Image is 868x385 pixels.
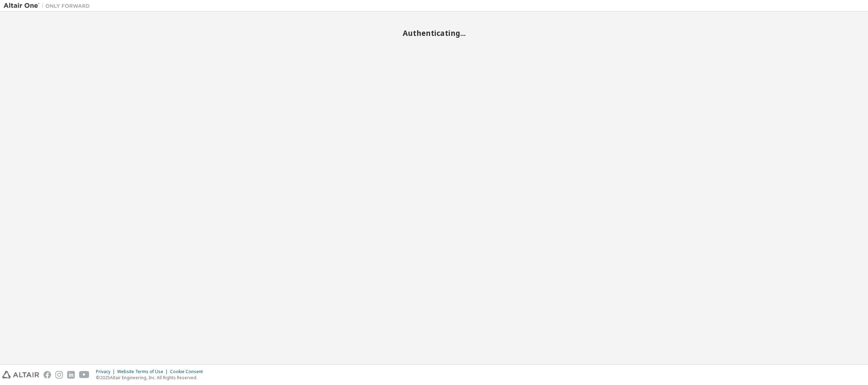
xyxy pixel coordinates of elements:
div: Cookie Consent [170,369,207,375]
img: altair_logo.svg [2,371,39,379]
div: Website Terms of Use [117,369,170,375]
img: Altair One [4,2,93,9]
img: linkedin.svg [67,371,75,379]
div: Privacy [96,369,117,375]
img: youtube.svg [79,371,90,379]
h2: Authenticating... [4,28,864,38]
p: © 2025 Altair Engineering, Inc. All Rights Reserved. [96,375,207,381]
img: instagram.svg [55,371,63,379]
img: facebook.svg [44,371,51,379]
